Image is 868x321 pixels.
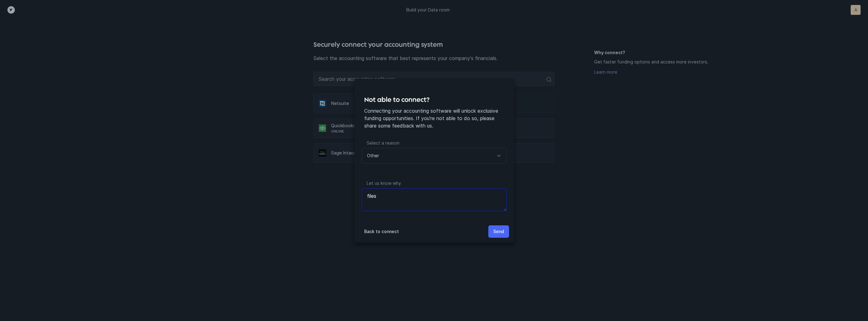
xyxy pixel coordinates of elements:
p: Back to connect [364,228,399,235]
p: Other [367,152,379,159]
p: Connecting your accounting software will unlock exclusive funding opportunities. If you're not ab... [364,107,504,129]
textarea: files [362,188,507,211]
p: Select a reason [362,139,507,148]
p: Let us know why [362,180,507,188]
p: Send [493,228,504,235]
button: Back to connect [359,225,404,238]
h4: Not able to connect? [364,95,504,105]
button: Send [488,225,509,238]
